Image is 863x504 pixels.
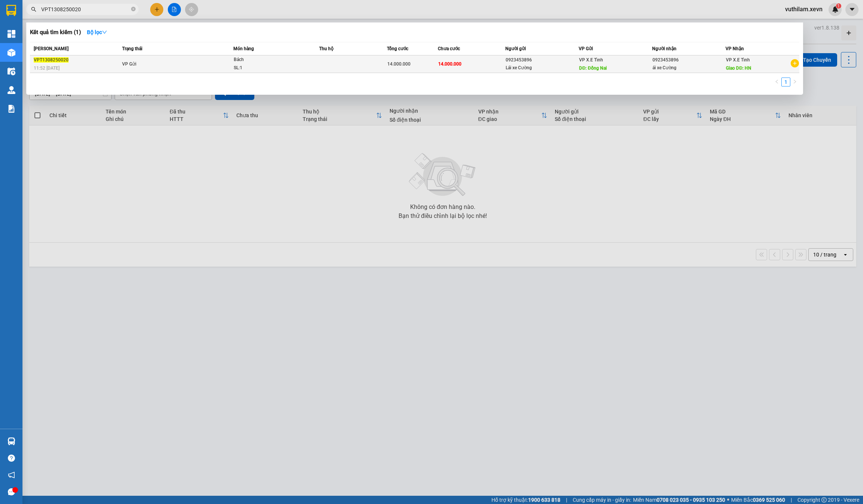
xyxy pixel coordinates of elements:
h3: Kết quả tìm kiếm ( 1 ) [30,28,81,36]
span: Thu hộ [319,46,333,51]
img: warehouse-icon [7,49,15,57]
img: logo-vxr [6,5,16,16]
span: close-circle [131,7,136,11]
div: Lái xe Cường [506,64,578,72]
span: Người gửi [505,46,526,51]
button: right [790,78,799,86]
span: VP Nhận [726,46,744,51]
div: Bách [234,56,290,64]
span: VP X.E Tỉnh [579,57,603,63]
li: Previous Page [772,78,781,86]
button: left [772,78,781,86]
input: Tìm tên, số ĐT hoặc mã đơn [41,5,130,13]
span: VP Gửi [122,61,136,67]
span: Người nhận [652,46,676,51]
span: question-circle [8,455,15,462]
img: warehouse-icon [7,437,15,445]
span: 14.000.000 [438,61,461,67]
span: plus-circle [791,59,799,67]
span: Trạng thái [122,46,142,51]
img: warehouse-icon [7,86,15,94]
span: 14.000.000 [387,61,411,67]
div: SL: 1 [234,64,290,72]
a: 1 [782,78,790,86]
strong: Bộ lọc [87,29,107,35]
img: solution-icon [7,105,15,113]
button: Bộ lọcdown [81,26,113,38]
div: ái xe Cường [652,64,725,72]
span: notification [8,471,15,479]
span: Món hàng [233,46,254,51]
div: 0923453896 [506,56,578,64]
span: VP Gửi [579,46,593,51]
span: search [31,7,36,12]
span: VPT1308250020 [34,57,69,63]
span: VP X.E Tỉnh [726,57,750,63]
span: Tổng cước [387,46,408,51]
img: dashboard-icon [7,30,15,38]
span: Giao DĐ: HN [726,66,751,71]
span: [PERSON_NAME] [34,46,69,51]
span: right [793,79,797,84]
img: warehouse-icon [7,67,15,75]
span: Chưa cước [438,46,460,51]
span: DĐ: Đồng Nai [579,66,606,71]
span: message [8,488,15,495]
span: 11:52 [DATE] [34,66,60,71]
span: left [775,79,779,84]
div: 0923453896 [652,56,725,64]
span: down [102,30,107,35]
li: Next Page [790,78,799,86]
span: close-circle [131,6,136,13]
